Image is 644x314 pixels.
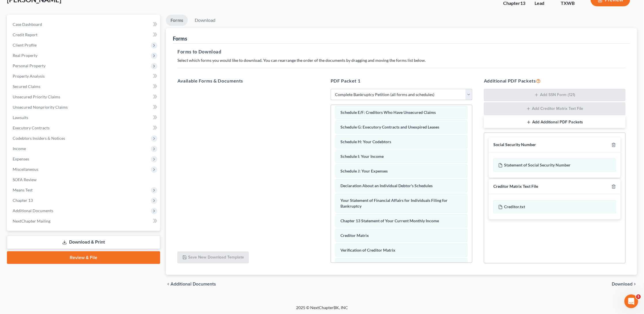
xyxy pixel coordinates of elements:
span: Client Profile [13,43,37,47]
span: Chapter 13 Statement of Your Current Monthly Income [340,218,439,223]
span: Means Test [13,187,33,192]
a: Unsecured Nonpriority Claims [8,102,160,112]
p: Select which forms you would like to download. You can rearrange the order of the documents by dr... [177,58,626,63]
button: Save New Download Template [177,252,249,264]
iframe: Intercom live chat [624,294,638,308]
span: Schedule G: Executory Contracts and Unexpired Leases [340,125,439,129]
div: Social Security Number [493,142,536,148]
a: Download & Print [7,235,160,249]
span: Creditor Matrix [340,233,369,238]
span: Expenses [13,156,29,161]
span: Additional Documents [171,282,216,286]
span: Property Analysis [13,74,45,78]
span: Schedule H: Your Codebtors [340,139,391,144]
i: chevron_right [632,282,637,286]
span: Declaration About an Individual Debtor's Schedules [340,183,433,188]
span: Download [612,282,632,286]
a: Credit Report [8,30,160,40]
a: Executory Contracts [8,123,160,133]
a: NextChapter Mailing [8,216,160,226]
span: Unsecured Nonpriority Claims [13,105,68,110]
span: Schedule E/F: Creditors Who Have Unsecured Claims [340,110,436,115]
div: Forms [173,35,187,42]
div: Statement of Social Security Number [493,158,616,172]
button: Add SSN Form (121) [484,89,626,102]
i: chevron_left [166,282,171,286]
span: Lawsuits [13,115,28,120]
a: chevron_left Additional Documents [166,282,216,286]
span: SOFA Review [13,177,37,182]
span: Case Dashboard [13,22,42,27]
span: Miscellaneous [13,167,38,172]
a: SOFA Review [8,175,160,185]
h5: Additional PDF Packets [484,77,626,84]
span: Unsecured Priority Claims [13,94,60,99]
a: Property Analysis [8,71,160,81]
span: Secured Claims [13,84,40,89]
a: Unsecured Priority Claims [8,92,160,102]
span: NextChapter Mailing [13,219,50,223]
span: Income [13,146,26,151]
a: Case Dashboard [8,19,160,30]
a: Secured Claims [8,81,160,92]
a: Lawsuits [8,112,160,123]
span: Real Property [13,53,37,58]
button: Download chevron_right [612,282,637,286]
h5: Available Forms & Documents [177,77,319,84]
span: Chapter 13 [13,198,33,203]
span: Credit Report [13,32,37,37]
h5: Forms to Download [177,48,626,55]
button: Add Additional PDF Packets [484,116,626,128]
span: Your Statement of Financial Affairs for Individuals Filing for Bankruptcy [340,198,448,208]
span: Additional Documents [13,208,53,213]
h5: PDF Packet 1 [331,77,472,84]
span: Verification of Creditor Matrix [340,248,395,252]
span: 5 [636,294,641,299]
a: Download [190,15,220,26]
span: Schedule J: Your Expenses [340,169,388,173]
span: Personal Property [13,63,46,68]
span: Executory Contracts [13,125,50,130]
a: Forms [166,15,188,26]
div: Creditor Matrix Text File [493,184,538,189]
span: Codebtors Insiders & Notices [13,136,65,141]
div: Creditor.txt [493,200,616,213]
span: Schedule I: Your Income [340,154,384,159]
span: 13 [520,0,525,6]
button: Add Creditor Matrix Text File [484,102,626,115]
span: Notice Required by 11 U.S.C. § 342(b) for Individuals Filing for Bankruptcy [340,262,451,273]
a: Review & File [7,251,160,264]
